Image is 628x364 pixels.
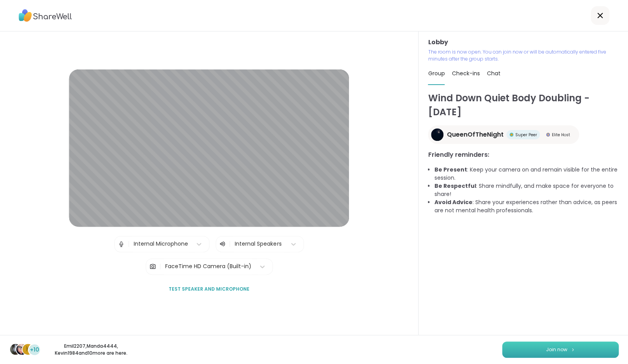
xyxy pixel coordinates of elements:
span: Join now [546,346,567,353]
img: QueenOfTheNight [431,128,443,141]
span: QueenOfTheNight [447,130,503,139]
span: Super Peer [515,132,537,138]
span: +10 [30,346,39,354]
span: Test speaker and microphone [169,286,249,293]
li: : Share mindfully, and make space for everyone to share! [434,182,619,198]
img: Elite Host [546,133,550,137]
img: Manda4444 [16,344,27,355]
p: The room is now open. You can join now or will be automatically entered five minutes after the gr... [428,49,619,62]
img: Emil2207 [10,344,21,355]
p: Emil2207 , Manda4444 , Kevin1984 and 10 more are here. [47,343,134,357]
h3: Friendly reminders: [428,150,619,159]
span: Group [428,69,445,77]
h3: Lobby [428,38,619,47]
span: Check-ins [452,69,480,77]
img: Super Peer [509,133,513,137]
button: Test speaker and microphone [166,281,253,297]
span: | [128,236,130,252]
a: QueenOfTheNightQueenOfTheNightSuper PeerSuper PeerElite HostElite Host [428,125,579,144]
img: Camera [149,259,156,274]
b: Be Present [434,166,467,173]
span: Chat [487,69,500,77]
img: ShareWell Logomark [570,347,575,352]
span: K [26,344,30,354]
h1: Wind Down Quiet Body Doubling - [DATE] [428,91,619,119]
div: Internal Microphone [134,240,188,248]
b: Be Respectful [434,182,476,190]
span: Elite Host [551,132,570,138]
span: | [159,259,161,274]
div: FaceTime HD Camera (Built-in) [165,262,251,270]
img: ShareWell Logo [19,7,72,24]
b: Avoid Advice [434,198,472,206]
li: : Keep your camera on and remain visible for the entire session. [434,166,619,182]
span: | [229,239,231,249]
img: Microphone [118,236,125,252]
button: Join now [502,341,619,358]
li: : Share your experiences rather than advice, as peers are not mental health professionals. [434,198,619,215]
